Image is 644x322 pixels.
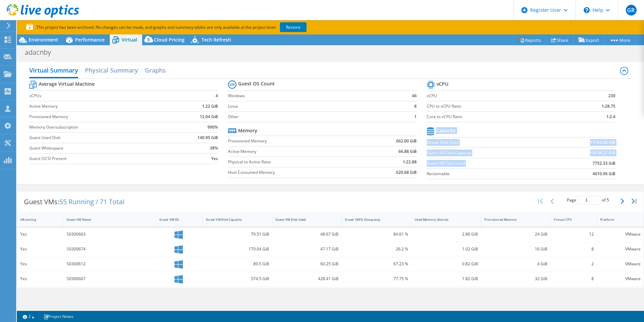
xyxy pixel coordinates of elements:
b: 66.88 GiB [398,148,417,155]
label: Active Memory [228,148,362,155]
label: Virtual Disk Used [427,139,550,146]
div: 48.67 GiB [276,231,339,238]
div: Guest VM Disk Used [276,217,331,222]
b: 1 [414,113,417,120]
b: 620.68 GiB [396,169,417,176]
label: Physical to Active Ratio [228,159,362,165]
div: 60.25 GiB [276,260,339,268]
b: 140.95 GiB [197,134,218,141]
a: More [604,35,636,45]
input: jump to page [577,196,601,205]
div: Guest VMs: [17,191,131,212]
div: VMware [600,245,641,253]
span: Cloud Pricing [154,36,185,43]
div: 77.75 % [345,275,408,283]
div: 67.23 % [345,260,408,268]
a: Share [546,35,574,45]
label: CPU to vCPU Ratio [427,103,566,110]
label: Active Memory [29,103,173,110]
label: Provisioned Memory [29,113,173,120]
b: Average Virtual Machine [39,81,95,87]
span: Page of [567,196,609,205]
label: vCPUs [29,92,173,99]
b: Guest OS Count [238,80,275,87]
div: 26.2 % [345,245,408,253]
b: 1:22.88 [403,159,417,165]
b: 14138.27 GiB [590,150,615,156]
div: 574.5 GiB [206,275,269,283]
h2: Graphs [145,63,166,77]
div: S0300674 [67,245,153,253]
span: GR [626,5,637,16]
div: S0300667 [67,275,153,283]
b: Memory [238,127,257,134]
span: Performance [75,36,105,43]
div: S0300612 [67,260,153,268]
label: Other [228,113,399,120]
b: 1:28.75 [602,103,615,110]
label: Reclaimable [427,170,550,177]
label: Host Consumed Memory [228,169,362,176]
div: 84.61 % [345,231,408,238]
div: 1.82 GiB [415,275,478,283]
label: Memory Oversubscription [29,124,173,131]
div: 2 [554,260,594,268]
div: 0.82 GiB [415,260,478,268]
b: 8 [414,103,417,110]
div: S0300663 [67,231,153,238]
div: Virtual CPU [554,217,586,222]
div: Yes [20,260,60,268]
b: 230 [608,92,615,99]
b: 1.22 GiB [202,103,218,110]
div: 47.17 GiB [276,245,339,253]
div: 16 GiB [484,245,548,253]
b: 1:2.4 [606,113,615,120]
label: Guest VM Disk Capacity [427,150,550,156]
div: Guest VM OS [159,217,191,222]
label: Windows [228,92,399,99]
h2: Physical Summary [85,63,138,77]
div: Used Memory (Active) [415,217,470,222]
span: Environment [29,36,58,43]
b: Yes [211,155,218,162]
div: Platform [600,217,633,222]
b: 12.04 GiB [200,113,218,120]
label: Core to vCPU Ratio [427,113,566,120]
a: Export [573,35,605,45]
div: 79.51 GiB [206,231,269,238]
div: 2.86 GiB [415,231,478,238]
b: 38% [210,145,218,152]
span: 55 Running / 71 Total [59,197,124,206]
label: Guest Whitespace [29,145,173,152]
div: Yes [20,275,60,283]
div: 179.04 GiB [206,245,269,253]
span: 5 [607,197,609,203]
b: 7752.33 GiB [592,160,615,167]
b: 46 [412,92,417,99]
a: 2 [18,312,39,321]
b: 4010.96 GiB [592,170,615,177]
div: 24 GiB [484,231,548,238]
div: Guest VM Name [67,217,145,222]
span: Virtual [122,36,137,43]
b: vCPU [437,81,448,87]
div: VMware [600,275,641,283]
span: Tech Refresh [201,36,231,43]
h2: Virtual Summary [29,63,78,78]
div: Provisioned Memory [484,217,540,222]
div: 8 [554,245,594,253]
label: Provisioned Memory [228,138,362,144]
b: 11763.28 GiB [590,139,615,146]
b: 662.00 GiB [396,138,417,144]
label: Linux [228,103,399,110]
div: Guest VM % Occupancy [345,217,400,222]
div: 12 [554,231,594,238]
label: Guest Used Disk [29,134,173,141]
div: VMware [600,260,641,268]
div: 32 GiB [484,275,548,283]
b: Capacity [436,127,456,134]
div: Yes [20,231,60,238]
svg: \n [584,7,590,13]
div: 89.5 GiB [206,260,269,268]
label: Guest VM Disk Used [427,160,550,167]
